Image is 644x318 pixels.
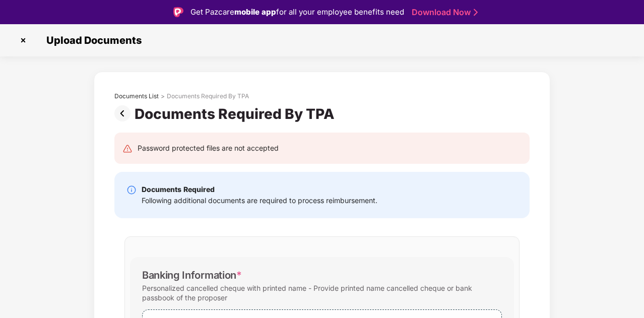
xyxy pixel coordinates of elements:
[114,105,135,121] img: svg+xml;base64,PHN2ZyBpZD0iUHJldi0zMngzMiIgeG1sbnM9Imh0dHA6Ly93d3cudzMub3JnLzIwMDAvc3ZnIiB3aWR0aD...
[142,269,242,281] div: Banking Information
[142,281,502,304] div: Personalized cancelled cheque with printed name - Provide printed name cancelled cheque or bank p...
[36,34,147,46] span: Upload Documents
[114,92,159,100] div: Documents List
[15,32,31,48] img: svg+xml;base64,PHN2ZyBpZD0iQ3Jvc3MtMzJ4MzIiIHhtbG5zPSJodHRwOi8vd3d3LnczLm9yZy8yMDAwL3N2ZyIgd2lkdG...
[412,7,475,18] a: Download Now
[122,144,133,154] img: svg+xml;base64,PHN2ZyB4bWxucz0iaHR0cDovL3d3dy53My5vcmcvMjAwMC9zdmciIHdpZHRoPSIyNCIgaGVpZ2h0PSIyNC...
[161,92,165,100] div: >
[138,143,279,154] div: Password protected files are not accepted
[142,185,215,194] b: Documents Required
[474,7,478,18] img: Stroke
[142,195,377,206] div: Following additional documents are required to process reimbursement.
[167,92,249,100] div: Documents Required By TPA
[190,6,404,18] div: Get Pazcare for all your employee benefits need
[173,7,183,17] img: Logo
[126,185,137,195] img: svg+xml;base64,PHN2ZyBpZD0iSW5mby0yMHgyMCIgeG1sbnM9Imh0dHA6Ly93d3cudzMub3JnLzIwMDAvc3ZnIiB3aWR0aD...
[234,7,276,17] strong: mobile app
[135,105,339,122] div: Documents Required By TPA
